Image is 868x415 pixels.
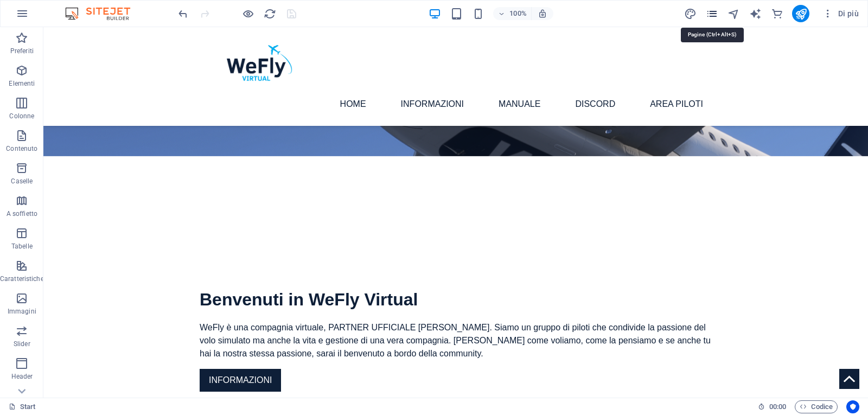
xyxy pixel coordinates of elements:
p: Preferiti [10,47,34,55]
p: Tabelle [11,242,33,251]
p: Slider [14,340,30,348]
button: navigator [727,7,740,20]
i: Quando ridimensioni, regola automaticamente il livello di zoom in modo che corrisponda al disposi... [538,9,547,18]
p: Colonne [9,112,34,120]
h6: 100% [509,7,527,20]
h6: Tempo sessione [758,400,787,413]
p: Elementi [9,79,35,88]
p: Immagini [8,307,36,316]
button: Usercentrics [846,400,859,413]
p: Caselle [11,177,33,186]
img: Editor Logo [62,7,144,20]
button: reload [263,7,276,20]
span: : [777,403,778,411]
button: Clicca qui per lasciare la modalità di anteprima e continuare la modifica [241,7,254,20]
i: Ricarica la pagina [264,8,276,20]
i: E-commerce [771,8,783,20]
a: Fai clic per annullare la selezione. Doppio clic per aprire le pagine [9,400,36,413]
button: publish [792,5,809,22]
button: 100% [493,7,532,20]
p: Contenuto [6,144,37,153]
p: Header [11,372,33,381]
p: A soffietto [7,209,37,218]
button: undo [176,7,189,20]
span: Codice [800,400,833,413]
button: pages [705,7,718,20]
button: Codice [795,400,838,413]
i: Pubblica [795,8,807,20]
span: 00 00 [769,400,786,413]
i: Navigatore [727,8,740,20]
button: text_generator [749,7,762,20]
i: Design (Ctrl+Alt+Y) [684,8,697,20]
i: AI Writer [749,8,762,20]
button: design [684,7,697,20]
button: Di più [818,5,863,22]
button: commerce [770,7,783,20]
span: Di più [822,8,859,19]
i: Annulla: Cambia voce di menu (Ctrl+Z) [177,8,189,20]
